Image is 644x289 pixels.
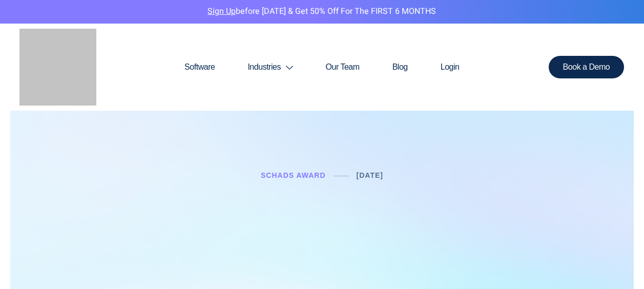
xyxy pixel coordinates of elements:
[261,171,326,179] a: Schads Award
[357,171,383,179] a: [DATE]
[376,43,424,92] a: Blog
[168,43,231,92] a: Software
[563,63,610,71] span: Book a Demo
[231,43,309,92] a: Industries
[549,56,625,78] a: Book a Demo
[424,43,476,92] a: Login
[309,43,376,92] a: Our Team
[207,5,236,17] a: Sign Up
[8,5,636,18] p: before [DATE] & Get 50% Off for the FIRST 6 MONTHS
